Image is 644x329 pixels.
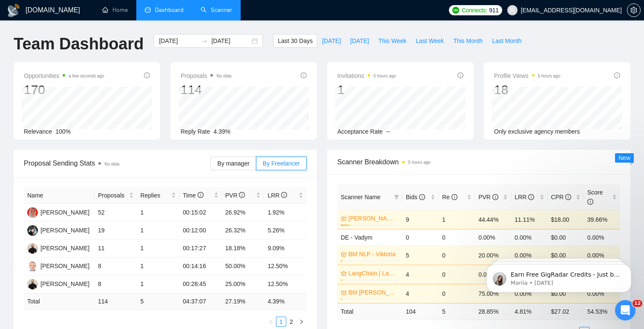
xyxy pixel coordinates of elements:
[337,71,396,81] span: Invitations
[98,191,127,200] span: Proposals
[341,215,347,221] span: crown
[478,194,498,200] span: PVR
[102,6,128,14] a: homeHome
[179,240,222,257] td: 00:17:27
[144,72,150,78] span: info-circle
[374,74,396,78] time: 5 hours ago
[442,194,457,200] span: Re
[27,209,89,215] a: VT[PERSON_NAME]
[299,319,304,324] span: right
[489,6,498,15] span: 911
[378,36,406,46] span: This Week
[475,210,511,229] td: 44.44%
[181,71,231,81] span: Proposals
[181,82,231,98] div: 114
[201,6,232,14] a: searchScanner
[159,36,198,46] input: Start date
[287,317,296,326] a: 2
[276,317,286,327] li: 1
[439,284,475,303] td: 0
[511,246,547,265] td: 0.00%
[24,158,210,169] span: Proposal Sending Stats
[538,74,561,78] time: 5 hours ago
[392,191,401,203] span: filter
[27,262,89,269] a: PK[PERSON_NAME]
[266,317,276,327] li: Previous Page
[179,257,222,275] td: 00:14:16
[264,257,307,275] td: 12.50%
[24,187,95,204] th: Name
[137,257,180,275] td: 1
[341,251,347,257] span: crown
[511,229,547,246] td: 0.00%
[281,192,287,198] span: info-circle
[632,300,642,307] span: 12
[264,275,307,293] td: 12.50%
[95,240,137,257] td: 11
[451,194,457,200] span: info-circle
[69,74,104,78] time: a few seconds ago
[337,128,383,135] span: Acceptance Rate
[201,37,208,44] span: to
[137,222,180,240] td: 1
[475,246,511,265] td: 20.00%
[264,204,307,222] td: 1.92%
[439,246,475,265] td: 0
[27,207,38,218] img: VT
[27,226,89,233] a: BY[PERSON_NAME]
[457,72,463,78] span: info-circle
[348,288,397,297] a: BM [PERSON_NAME]
[222,293,264,310] td: 27.19 %
[350,36,369,46] span: [DATE]
[95,257,137,275] td: 8
[584,229,620,246] td: 0.00%
[341,289,347,295] span: crown
[95,293,137,310] td: 114
[27,243,38,254] img: VL
[296,317,307,327] li: Next Page
[222,240,264,257] td: 18.18%
[474,246,644,306] iframe: Intercom notifications message
[341,194,380,200] span: Scanner Name
[104,162,119,166] span: No data
[179,293,222,310] td: 04:37:07
[615,300,635,320] iframe: Intercom live chat
[264,222,307,240] td: 5.26%
[7,4,20,17] img: logo
[419,194,425,200] span: info-circle
[137,187,180,204] th: Replies
[27,261,38,272] img: PK
[618,154,630,161] span: New
[24,293,95,310] td: Total
[402,265,439,284] td: 4
[301,72,307,78] span: info-circle
[286,317,296,327] li: 2
[264,240,307,257] td: 9.09%
[416,36,444,46] span: Last Week
[211,36,250,46] input: End date
[494,71,561,81] span: Profile Views
[322,36,341,46] span: [DATE]
[587,199,593,205] span: info-circle
[348,269,397,278] a: LangChain | LangGraph - [PERSON_NAME]
[587,189,603,205] span: Score
[548,246,584,265] td: $0.00
[528,194,534,200] span: info-circle
[341,234,372,241] span: DE - Vadym
[27,244,89,251] a: VL[PERSON_NAME]
[95,222,137,240] td: 19
[402,303,439,320] td: 104
[439,210,475,229] td: 1
[40,208,89,217] div: [PERSON_NAME]
[317,34,345,48] button: [DATE]
[263,160,300,167] span: By Freelancer
[179,222,222,240] td: 00:12:00
[55,128,71,135] span: 100%
[24,82,104,98] div: 170
[627,3,641,17] button: setting
[95,187,137,204] th: Proposals
[614,72,620,78] span: info-circle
